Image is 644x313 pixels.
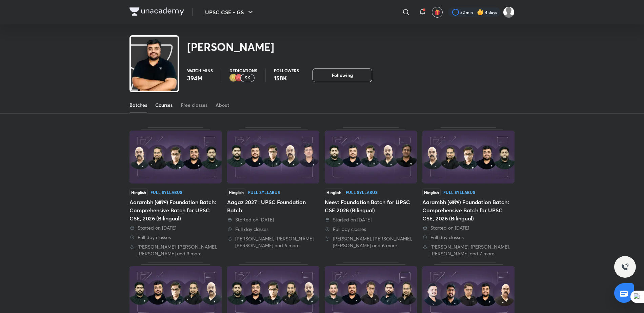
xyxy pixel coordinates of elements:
img: ttu [621,263,629,271]
div: Aarambh (आरंभ) Foundation Batch: Comprehensive Batch for UPSC CSE, 2026 (Bilingual) [422,127,515,257]
div: Aarambh (आरंभ) Foundation Batch: Comprehensive Batch for UPSC CSE, 2026 (Bilingual) [422,198,515,222]
div: Started on 18 Apr 2025 [422,224,515,231]
button: avatar [432,7,443,18]
div: Full day classes [227,226,319,233]
div: Full Syllabus [443,190,475,194]
div: Free classes [181,102,207,109]
p: Followers [274,69,299,73]
div: Navdeep Singh, Sudarshan Gurjar, Dr Sidharth Arora and 6 more [325,235,417,249]
div: Aagaz 2027 : UPSC Foundation Batch [227,127,319,257]
div: Full day classes [325,226,417,233]
p: 5K [245,76,250,80]
div: Courses [155,102,173,109]
div: Started on 8 Jun 2025 [325,216,417,223]
p: Dedications [229,69,257,73]
div: Aarambh (आरंभ) Foundation Batch: Comprehensive Batch for UPSC CSE, 2026 (Bilingual) [129,198,222,222]
div: Aarambh (आरंभ) Foundation Batch: Comprehensive Batch for UPSC CSE, 2026 (Bilingual) [129,127,222,257]
div: Aagaz 2027 : UPSC Foundation Batch [227,198,319,214]
span: Hinglish [129,189,148,196]
div: Full day classes [129,234,222,241]
div: Batches [129,102,147,109]
span: Hinglish [325,189,343,196]
img: educator badge1 [235,74,243,82]
button: Following [313,69,372,82]
a: Company Logo [129,7,184,17]
div: Full Syllabus [150,190,182,194]
a: Free classes [181,97,207,113]
img: educator badge2 [229,74,238,82]
a: Courses [155,97,173,113]
img: Thumbnail [129,131,222,183]
div: Sudarshan Gurjar, Dr Sidharth Arora, Anuj Garg and 7 more [422,243,515,257]
img: streak [477,9,484,16]
div: Neev: Foundation Batch for UPSC CSE 2028 (Bilingual) [325,127,417,257]
span: Following [332,72,353,79]
div: Full Syllabus [248,190,280,194]
p: 394M [187,74,213,82]
img: Thumbnail [325,131,417,183]
h2: [PERSON_NAME] [187,40,274,54]
a: About [216,97,229,113]
div: Started on 8 Jun 2025 [227,216,319,223]
div: About [216,102,229,109]
img: Ayushi Singh [503,6,515,18]
div: Navdeep Singh, Sudarshan Gurjar, Dr Sidharth Arora and 6 more [227,235,319,249]
div: Started on 8 Jun 2025 [129,224,222,231]
img: class [131,38,178,99]
span: Hinglish [227,189,245,196]
img: Company Logo [129,7,184,16]
div: Full day classes [422,234,515,241]
span: Hinglish [422,189,441,196]
div: Full Syllabus [346,190,378,194]
a: Batches [129,97,147,113]
button: UPSC CSE - GS [201,5,259,19]
div: Sudarshan Gurjar, Dr Sidharth Arora, Mrunal Patel and 3 more [129,243,222,257]
img: avatar [434,9,440,15]
div: Neev: Foundation Batch for UPSC CSE 2028 (Bilingual) [325,198,417,214]
p: Watch mins [187,69,213,73]
img: Thumbnail [227,131,319,183]
p: 158K [274,74,299,82]
img: Thumbnail [422,131,515,183]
